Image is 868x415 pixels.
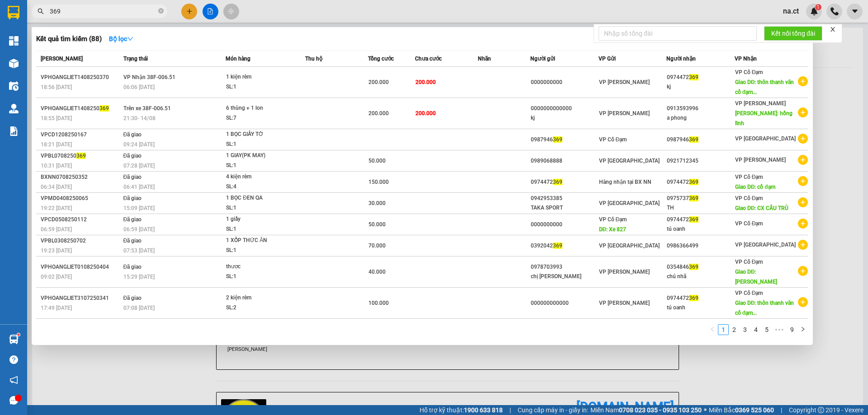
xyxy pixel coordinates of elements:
[99,105,109,112] span: 369
[226,172,294,182] div: 4 kiện rèm
[531,241,598,251] div: 0392042
[305,56,322,62] span: Thu hộ
[798,107,808,117] span: plus-circle
[599,158,660,164] span: VP [GEOGRAPHIC_DATA]
[226,140,294,149] div: SL: 1
[41,184,72,190] span: 06:34 [DATE]
[735,184,775,190] span: Giao DĐ: cổ đạm
[787,325,797,335] a: 9
[368,242,386,249] span: 70.000
[667,73,734,82] div: 0974472
[666,56,696,62] span: Người nhận
[735,300,794,316] span: Giao DĐ: thôn thanh vân cổ đạm...
[9,335,19,344] img: warehouse-icon
[531,156,598,166] div: 0989068888
[9,126,19,136] img: solution-icon
[798,240,808,250] span: plus-circle
[41,84,72,90] span: 18:56 [DATE]
[123,163,155,169] span: 07:28 [DATE]
[41,151,121,161] div: VPBL0708250
[599,26,757,41] input: Nhập số tổng đài
[226,130,294,140] div: 1 BỌC GIẤY TỜ
[41,115,72,121] span: 18:55 [DATE]
[797,324,808,335] button: right
[599,269,650,275] span: VP [PERSON_NAME]
[368,56,394,62] span: Tổng cước
[689,74,698,80] span: 369
[761,324,772,335] li: 5
[772,324,787,335] li: Next 5 Pages
[667,156,734,166] div: 0921712345
[36,34,102,44] h3: Kết quả tìm kiếm ( 88 )
[531,203,598,213] div: TAKA SPORT
[531,220,598,229] div: 0000000000
[17,333,20,336] sup: 1
[531,194,598,203] div: 0942953385
[123,141,155,148] span: 09:24 [DATE]
[123,305,155,311] span: 07:08 [DATE]
[689,179,698,185] span: 369
[735,110,793,126] span: [PERSON_NAME]: hồng lĩnh
[735,242,796,248] span: VP [GEOGRAPHIC_DATA]
[9,355,18,364] span: question-circle
[41,163,72,169] span: 10:31 [DATE]
[798,297,808,307] span: plus-circle
[667,177,734,187] div: 0974472
[599,242,660,249] span: VP [GEOGRAPHIC_DATA]
[735,220,763,227] span: VP Cổ Đạm
[41,274,72,280] span: 09:02 [DATE]
[798,266,808,276] span: plus-circle
[530,56,555,62] span: Người gửi
[368,179,389,185] span: 150.000
[735,174,763,180] span: VP Cổ Đạm
[415,79,436,85] span: 200.000
[41,262,121,272] div: VPHOANGLIET0108250404
[667,241,734,251] div: 0986366499
[735,205,789,211] span: Giao DĐ: CX CẦU TRÙ
[41,141,72,148] span: 18:21 [DATE]
[127,36,133,42] span: down
[667,104,734,113] div: 0913593996
[226,246,294,256] div: SL: 1
[531,262,598,272] div: 0978703993
[38,8,44,14] span: search
[800,326,806,332] span: right
[50,6,156,16] input: Tìm tên, số ĐT hoặc mã đơn
[599,79,650,85] span: VP [PERSON_NAME]
[368,300,389,306] span: 100.000
[226,161,294,171] div: SL: 1
[123,205,155,211] span: 15:09 [DATE]
[735,157,786,163] span: VP [PERSON_NAME]
[531,272,598,281] div: chị [PERSON_NAME]
[41,215,121,224] div: VPCD0508250112
[553,136,562,143] span: 369
[729,324,740,335] li: 2
[123,247,155,254] span: 07:53 [DATE]
[531,135,598,145] div: 0987946
[8,6,19,19] img: logo-vxr
[740,325,750,335] a: 3
[123,115,156,121] span: 21:30 - 14/08
[798,76,808,86] span: plus-circle
[531,104,598,113] div: 0000000000000
[667,215,734,224] div: 0974472
[226,113,294,123] div: SL: 7
[9,59,19,68] img: warehouse-icon
[735,290,763,296] span: VP Cổ Đạm
[41,104,121,113] div: VPHOANGLIET1408250
[123,84,155,90] span: 06:06 [DATE]
[798,197,808,207] span: plus-circle
[123,153,142,159] span: Đã giao
[123,226,155,233] span: 06:59 [DATE]
[599,200,660,206] span: VP [GEOGRAPHIC_DATA]
[41,247,72,254] span: 19:23 [DATE]
[226,236,294,246] div: 1 XỐP THỨC ĂN
[735,100,786,107] span: VP [PERSON_NAME]
[797,324,808,335] li: Next Page
[226,151,294,161] div: 1 GIAY(PK MAY)
[123,174,142,180] span: Đã giao
[226,182,294,192] div: SL: 4
[9,396,18,405] span: message
[158,7,164,16] span: close-circle
[9,36,19,46] img: dashboard-icon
